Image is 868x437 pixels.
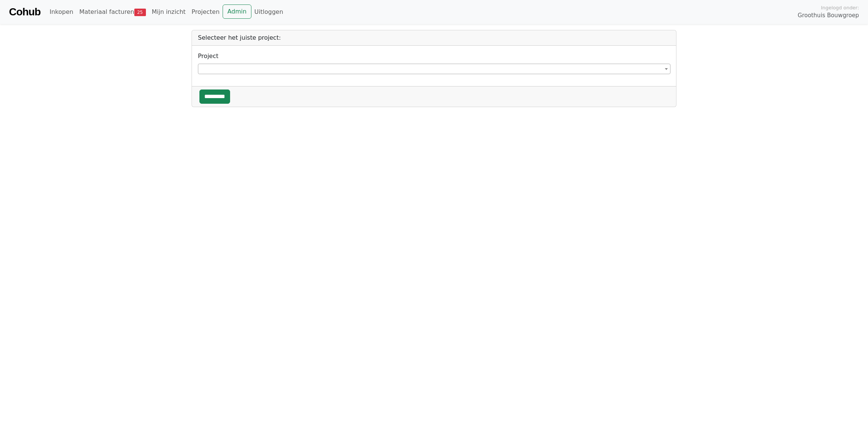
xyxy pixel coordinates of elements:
div: Selecteer het juiste project: [192,30,676,46]
a: Mijn inzicht [149,4,189,19]
a: Inkopen [46,4,76,19]
a: Materiaal facturen25 [76,4,149,19]
a: Uitloggen [251,4,286,19]
label: Project [198,52,218,61]
span: 25 [134,9,146,16]
span: Ingelogd onder: [821,4,859,11]
a: Cohub [9,3,40,21]
a: Projecten [189,4,223,19]
span: Groothuis Bouwgroep [798,11,859,20]
a: Admin [223,4,251,19]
